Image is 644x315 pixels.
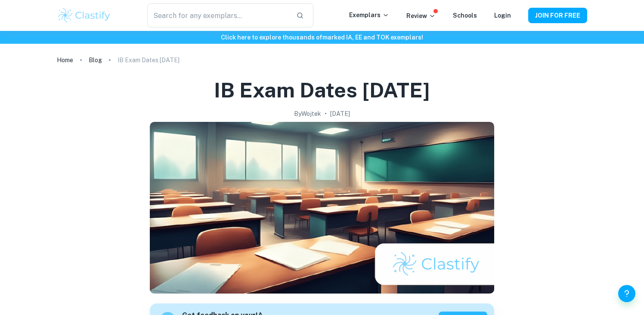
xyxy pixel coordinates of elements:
[2,33,642,42] h6: Click here to explore thousands of marked IA, EE and TOK exemplars !
[330,109,350,118] h2: [DATE]
[528,8,587,23] button: JOIN FOR FREE
[57,54,73,66] a: Home
[494,12,511,19] a: Login
[406,11,436,21] p: Review
[214,76,430,104] h1: IB Exam Dates [DATE]
[325,109,327,118] p: •
[147,3,289,27] input: Search for any exemplars...
[57,7,111,24] img: Clastify logo
[118,55,180,65] p: IB Exam Dates [DATE]
[150,122,494,294] img: IB Exam Dates May 2026 cover image
[618,285,635,302] button: Help and Feedback
[453,12,477,19] a: Schools
[294,109,321,118] h2: By Wojtek
[349,10,389,20] p: Exemplars
[89,54,102,66] a: Blog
